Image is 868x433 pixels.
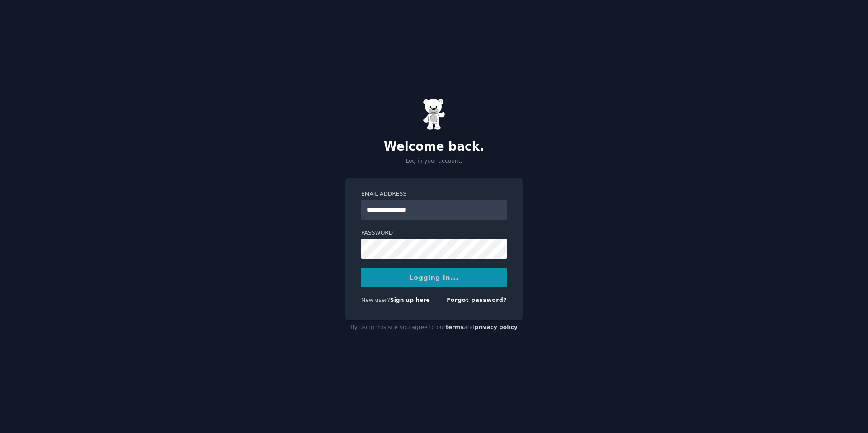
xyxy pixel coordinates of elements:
[447,297,507,303] a: Forgot password?
[345,157,523,165] p: Log in your account.
[423,99,445,130] img: Gummy Bear
[361,229,507,237] label: Password
[474,324,518,330] a: privacy policy
[345,140,523,154] h2: Welcome back.
[446,324,464,330] a: terms
[361,297,390,303] span: New user?
[345,320,523,335] div: By using this site you agree to our and
[390,297,430,303] a: Sign up here
[361,190,507,198] label: Email Address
